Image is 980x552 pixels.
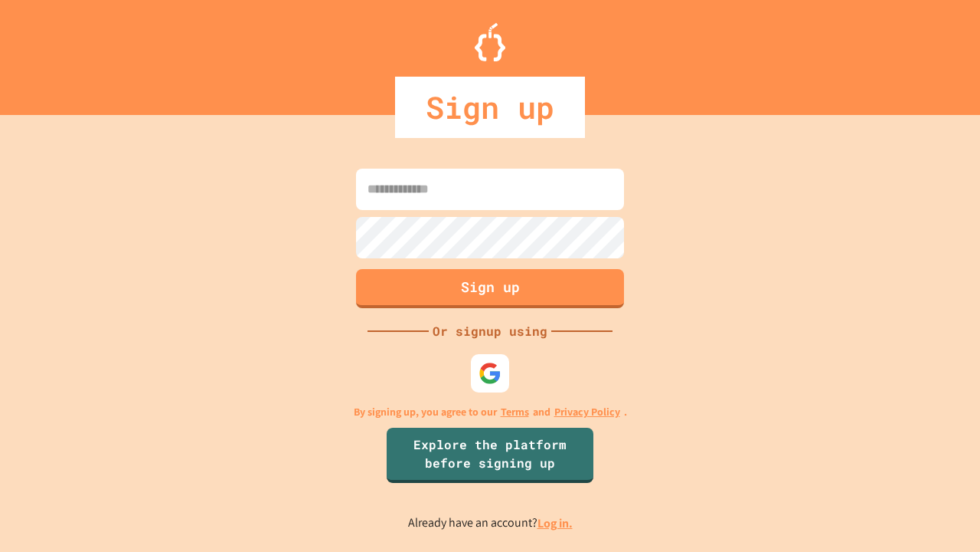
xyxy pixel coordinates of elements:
[479,362,501,385] img: google-icon.svg
[501,404,529,420] a: Terms
[537,515,573,531] a: Log in.
[408,514,573,533] p: Already have an account?
[356,269,624,308] button: Sign up
[387,428,593,483] a: Explore the platform before signing up
[429,322,551,340] div: Or signup using
[554,404,620,420] a: Privacy Policy
[475,23,505,61] img: Logo.svg
[395,77,585,138] div: Sign up
[354,404,627,420] p: By signing up, you agree to our and .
